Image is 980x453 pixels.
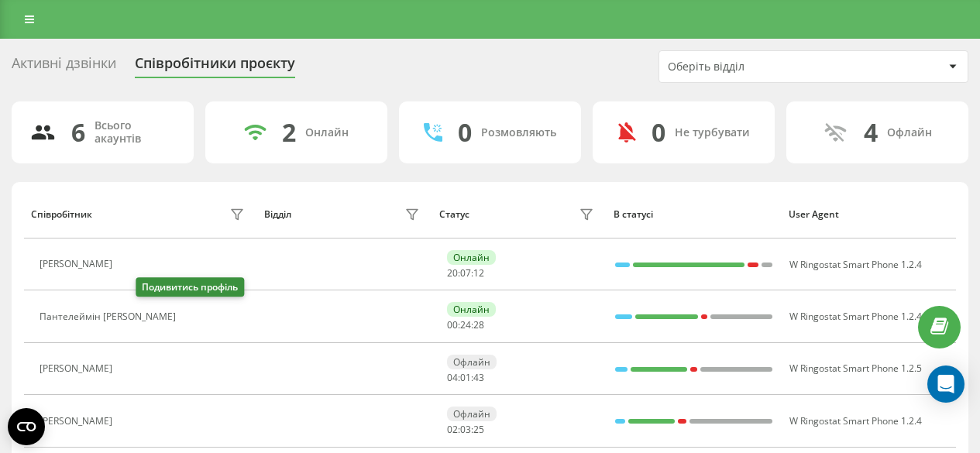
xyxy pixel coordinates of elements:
[614,209,774,220] div: В статусі
[447,424,484,435] div: : :
[789,362,922,375] span: W Ringostat Smart Phone 1.2.5
[447,302,496,317] div: Онлайн
[40,259,116,269] div: [PERSON_NAME]
[136,278,244,297] div: Подивитись профіль
[789,209,949,220] div: User Agent
[447,320,484,331] div: : :
[447,250,496,265] div: Онлайн
[447,355,497,369] div: Офлайн
[447,372,484,383] div: : :
[447,407,497,421] div: Офлайн
[789,414,922,427] span: W Ringostat Smart Phone 1.2.4
[675,126,750,139] div: Не турбувати
[460,266,471,280] span: 07
[71,118,85,147] div: 6
[8,408,45,445] button: Open CMP widget
[460,371,471,384] span: 01
[447,266,458,280] span: 20
[460,318,471,331] span: 24
[40,311,180,322] div: Пантелеймін [PERSON_NAME]
[473,266,484,280] span: 12
[282,118,296,147] div: 2
[264,209,291,220] div: Відділ
[652,118,665,147] div: 0
[789,310,922,323] span: W Ringostat Smart Phone 1.2.4
[40,363,116,374] div: [PERSON_NAME]
[95,119,175,146] div: Всього акаунтів
[447,423,458,436] span: 02
[789,258,922,271] span: W Ringostat Smart Phone 1.2.4
[481,126,556,139] div: Розмовляють
[439,209,469,220] div: Статус
[447,268,484,279] div: : :
[135,55,295,79] div: Співробітники проєкту
[31,209,92,220] div: Співробітник
[447,371,458,384] span: 04
[668,60,853,74] div: Оберіть відділ
[927,365,965,403] div: Open Intercom Messenger
[473,371,484,384] span: 43
[458,118,472,147] div: 0
[40,416,116,427] div: [PERSON_NAME]
[473,423,484,436] span: 25
[473,318,484,331] span: 28
[305,126,349,139] div: Онлайн
[887,126,932,139] div: Офлайн
[447,318,458,331] span: 00
[460,423,471,436] span: 03
[864,118,878,147] div: 4
[12,55,116,79] div: Активні дзвінки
